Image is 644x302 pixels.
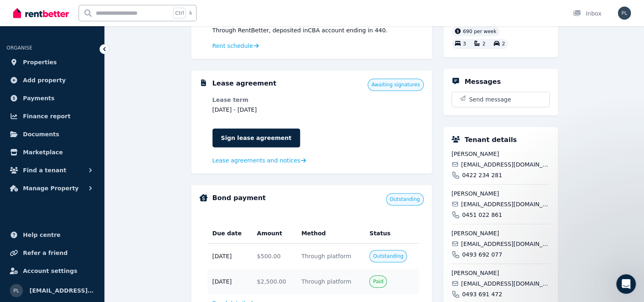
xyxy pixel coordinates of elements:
[7,180,98,196] button: Manage Property
[23,75,66,85] span: Add property
[27,188,58,197] div: RentBetter
[27,37,58,45] div: RentBetter
[27,90,490,96] span: Hey there 👋 Welcome to RentBetter! On RentBetter, taking control and managing your property is ea...
[452,92,549,107] button: Send message
[7,54,98,70] a: Properties
[12,90,22,100] img: Rochelle avatar
[27,120,490,126] span: Hey there 👋 Welcome to RentBetter! On RentBetter, taking control and managing your property is ea...
[502,41,505,47] span: 2
[371,81,420,88] span: Awaiting signatures
[461,200,549,208] span: [EMAIL_ADDRESS][DOMAIN_NAME]
[452,189,550,198] span: [PERSON_NAME]
[144,3,158,18] div: Close
[23,147,63,157] span: Marketplace
[15,97,25,106] img: Jeremy avatar
[462,171,502,179] span: 0422 234 281
[252,223,296,243] th: Amount
[29,67,77,76] div: [PERSON_NAME]
[173,8,186,18] span: Ctrl
[23,111,70,121] span: Finance report
[212,79,276,88] h5: Lease agreement
[469,95,511,104] span: Send message
[373,253,403,259] span: Outstanding
[212,42,253,50] span: Rent schedule
[461,160,549,169] span: [EMAIL_ADDRESS][DOMAIN_NAME]
[189,10,192,16] span: k
[29,59,96,66] span: Rate your conversation
[212,96,314,104] dt: Lease term
[109,227,164,259] button: Help
[23,183,79,193] span: Manage Property
[452,150,550,158] span: [PERSON_NAME]
[463,41,466,47] span: 3
[212,193,266,203] h5: Bond payment
[618,7,631,20] img: plmarkt@gmail.com
[19,247,36,253] span: Home
[15,127,25,137] img: Jeremy avatar
[23,93,54,103] span: Payments
[7,108,98,124] a: Finance report
[7,126,98,142] a: Documents
[212,42,259,50] a: Rent schedule
[23,57,57,67] span: Properties
[373,278,383,285] span: Paid
[296,223,364,243] th: Method
[54,227,109,259] button: Messages
[212,156,306,165] a: Lease agreements and notices
[27,180,490,187] span: Hey there 👋 Welcome to RentBetter! On RentBetter, taking control and managing your property is ea...
[15,36,25,46] img: Jeremy avatar
[199,194,208,201] img: Bond Details
[29,158,90,167] div: The RentBetter Team
[60,128,83,136] div: • [DATE]
[7,72,98,88] a: Add property
[208,223,252,243] th: Due date
[27,128,58,136] div: RentBetter
[465,77,501,87] h5: Messages
[462,211,502,219] span: 0451 022 861
[23,266,77,276] span: Account settings
[212,106,314,114] dd: [DATE] - [DATE]
[452,229,550,237] span: [PERSON_NAME]
[60,97,83,106] div: • [DATE]
[9,150,26,166] img: Profile image for The RentBetter Team
[212,277,247,286] span: [DATE]
[91,158,114,167] div: • [DATE]
[212,27,388,34] span: Through RentBetter , deposited in CBA account ending in 440 .
[7,227,98,243] a: Help centre
[7,90,98,106] a: Payments
[12,181,22,191] img: Rochelle avatar
[212,128,300,147] a: Sign lease agreement
[8,127,18,137] img: Earl avatar
[463,29,497,34] span: 690 per week
[465,135,517,145] h5: Tenant details
[78,67,101,76] div: • [DATE]
[252,269,296,294] td: $2,500.00
[27,29,548,36] span: Hey there 👋 Welcome to RentBetter! On RentBetter, taking control and managing your property is ea...
[7,45,32,51] span: ORGANISE
[13,7,69,19] img: RentBetter
[461,279,549,288] span: [EMAIL_ADDRESS][DOMAIN_NAME]
[23,129,59,139] span: Documents
[8,97,18,106] img: Earl avatar
[10,284,23,297] img: plmarkt@gmail.com
[12,120,22,130] img: Rochelle avatar
[29,286,95,295] span: [EMAIL_ADDRESS][DOMAIN_NAME]
[461,240,549,248] span: [EMAIL_ADDRESS][DOMAIN_NAME]
[462,290,502,298] span: 0493 691 472
[27,97,58,106] div: RentBetter
[7,144,98,160] a: Marketplace
[573,9,601,18] div: Inbox
[23,230,61,240] span: Help centre
[7,162,98,178] button: Find a tenant
[15,187,25,197] img: Jeremy avatar
[212,156,301,165] span: Lease agreements and notices
[462,250,502,259] span: 0493 692 077
[8,36,18,46] img: Earl avatar
[482,41,486,47] span: 2
[296,269,364,294] td: Through platform
[66,247,97,253] span: Messages
[7,245,98,261] a: Refer a friend
[252,243,296,269] td: $500.00
[29,219,77,227] div: [PERSON_NAME]
[61,4,105,18] h1: Messages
